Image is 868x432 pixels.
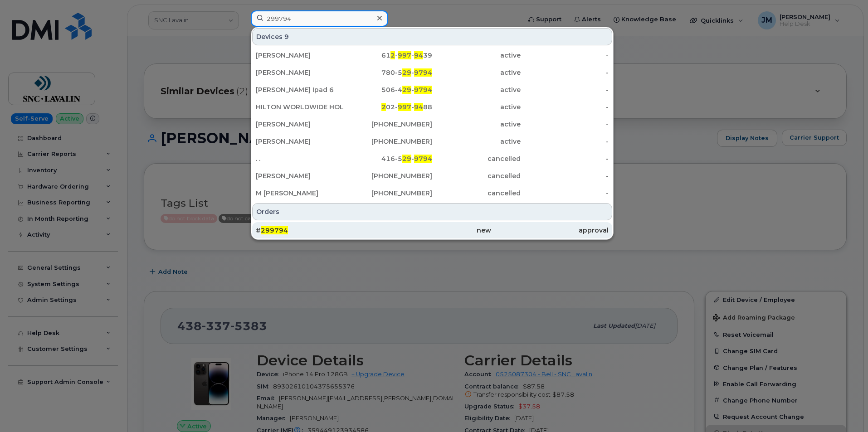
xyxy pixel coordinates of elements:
span: 9794 [414,155,432,163]
div: [PHONE_NUMBER] [344,137,433,146]
div: M [PERSON_NAME] [256,189,344,198]
div: Devices [252,28,612,45]
span: 29 [402,155,411,163]
div: approval [491,226,609,235]
div: Orders [252,203,612,220]
div: . . [256,154,344,163]
div: HILTON WORLDWIDE HOLDINGS INC. [256,102,344,112]
a: M [PERSON_NAME][PHONE_NUMBER]cancelled- [252,185,612,201]
a: [PERSON_NAME]780-529-9794active- [252,64,612,81]
div: 506-4 - [344,85,433,94]
a: HILTON WORLDWIDE HOLDINGS INC.202-997-9488active- [252,99,612,115]
div: [PHONE_NUMBER] [344,189,433,198]
div: [PHONE_NUMBER] [344,120,433,129]
a: [PERSON_NAME] Ipad 6506-429-9794active- [252,82,612,98]
div: [PERSON_NAME] [256,51,344,60]
div: [PERSON_NAME] [256,137,344,146]
div: - [521,85,609,94]
span: 997 [398,103,411,111]
div: - [521,137,609,146]
div: active [432,137,521,146]
div: [PERSON_NAME] [256,68,344,77]
span: 997 [398,51,411,59]
div: [PERSON_NAME] [256,171,344,180]
div: 61 - - 39 [344,51,433,60]
div: new [373,226,491,235]
a: [PERSON_NAME][PHONE_NUMBER]cancelled- [252,168,612,184]
div: cancelled [432,154,521,163]
div: 416-5 - [344,154,433,163]
div: [PERSON_NAME] [256,120,344,129]
a: [PERSON_NAME][PHONE_NUMBER]active- [252,116,612,132]
div: active [432,68,521,77]
a: [PERSON_NAME][PHONE_NUMBER]active- [252,133,612,150]
span: 29 [402,68,411,77]
div: cancelled [432,189,521,198]
span: 2 [390,51,395,59]
span: 94 [414,103,423,111]
span: 9794 [414,68,432,77]
div: 780-5 - [344,68,433,77]
div: - [521,51,609,60]
div: - [521,171,609,180]
div: - [521,68,609,77]
span: 9 [284,32,289,41]
div: active [432,85,521,94]
div: - [521,154,609,163]
div: # [256,226,373,235]
a: #299794newapproval [252,222,612,238]
span: 9794 [414,86,432,94]
div: active [432,51,521,60]
div: cancelled [432,171,521,180]
span: 2 [381,103,386,111]
div: - [521,189,609,198]
div: [PHONE_NUMBER] [344,171,433,180]
div: [PERSON_NAME] Ipad 6 [256,85,344,94]
a: [PERSON_NAME]612-997-9439active- [252,47,612,63]
span: 299794 [261,226,288,234]
div: - [521,102,609,112]
div: 02- - 88 [344,102,433,112]
a: . .416-529-9794cancelled- [252,150,612,167]
div: active [432,102,521,112]
div: - [521,120,609,129]
div: active [432,120,521,129]
span: 94 [414,51,423,59]
span: 29 [402,86,411,94]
